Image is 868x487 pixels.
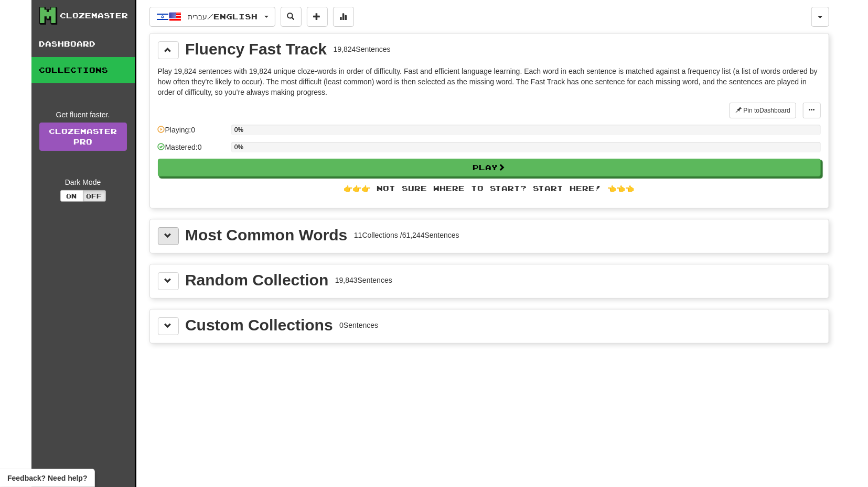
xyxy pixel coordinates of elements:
div: 👉👉👉 Not sure where to start? Start here! 👈👈👈 [158,183,821,194]
span: עברית / English [188,12,258,21]
div: 19,843 Sentences [335,275,392,285]
div: Mastered: 0 [158,142,226,159]
p: Play 19,824 sentences with 19,824 unique cloze-words in order of difficulty. Fast and efficient l... [158,66,821,97]
div: 0 Sentences [339,320,378,330]
a: Dashboard [31,31,135,57]
span: Open feedback widget [7,473,87,483]
div: Playing: 0 [158,125,226,142]
div: Custom Collections [185,317,333,333]
div: Random Collection [185,272,328,288]
button: Add sentence to collection [307,7,328,27]
div: Dark Mode [39,177,127,187]
div: Most Common Words [185,227,347,243]
button: Play [158,159,821,176]
div: 19,824 Sentences [334,44,391,54]
button: Search sentences [281,7,302,27]
button: Pin toDashboard [730,103,796,118]
a: ClozemasterPro [39,123,127,151]
div: 11 Collections / 61,244 Sentences [354,230,459,240]
a: Collections [31,57,135,83]
div: Get fluent faster. [39,109,127,120]
button: More stats [333,7,354,27]
button: On [60,190,83,202]
button: Off [83,190,106,202]
div: Fluency Fast Track [185,41,327,57]
button: עברית/English [149,7,275,27]
div: Clozemaster [60,10,128,21]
